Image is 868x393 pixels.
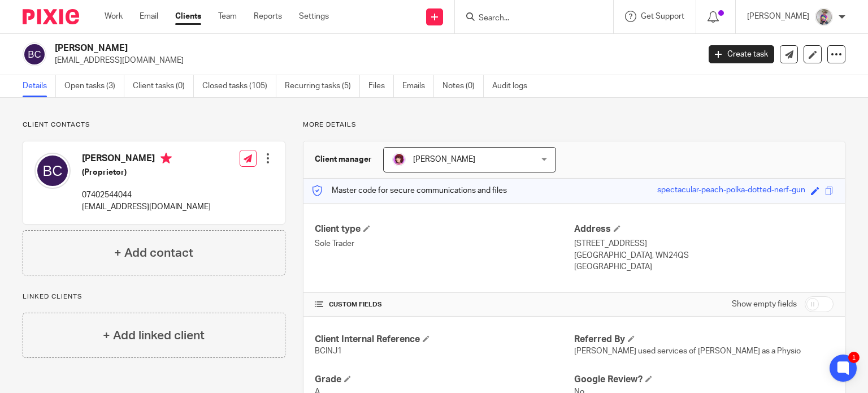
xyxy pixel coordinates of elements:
[82,167,211,178] h5: (Proprietor)
[23,9,79,24] img: Pixie
[133,75,194,97] a: Client tasks (0)
[732,299,797,310] label: Show empty fields
[103,327,205,344] h4: + Add linked client
[105,11,123,22] a: Work
[34,153,71,189] img: svg%3E
[657,184,805,197] div: spectacular-peach-polka-dotted-nerf-gun
[492,75,536,97] a: Audit logs
[160,153,172,164] i: Primary
[815,8,833,26] img: DBTieDye.jpg
[23,42,46,66] img: svg%3E
[574,238,834,249] p: [STREET_ADDRESS]
[478,14,579,24] input: Search
[848,352,860,363] div: 1
[175,11,201,22] a: Clients
[442,75,484,97] a: Notes (0)
[55,42,565,54] h2: [PERSON_NAME]
[23,75,56,97] a: Details
[82,153,211,167] h4: [PERSON_NAME]
[402,75,434,97] a: Emails
[315,347,342,355] span: BCINJ1
[413,156,475,163] span: [PERSON_NAME]
[392,153,406,166] img: Emma%20M%20Purple.png
[23,120,285,129] p: Client contacts
[574,261,834,273] p: [GEOGRAPHIC_DATA]
[574,250,834,261] p: [GEOGRAPHIC_DATA], WN24QS
[368,75,394,97] a: Files
[299,11,329,22] a: Settings
[574,334,834,346] h4: Referred By
[202,75,276,97] a: Closed tasks (105)
[82,201,211,213] p: [EMAIL_ADDRESS][DOMAIN_NAME]
[303,120,845,129] p: More details
[55,55,692,66] p: [EMAIL_ADDRESS][DOMAIN_NAME]
[315,300,574,309] h4: CUSTOM FIELDS
[254,11,282,22] a: Reports
[574,374,834,386] h4: Google Review?
[114,244,193,262] h4: + Add contact
[64,75,124,97] a: Open tasks (3)
[709,45,774,63] a: Create task
[312,185,507,196] p: Master code for secure communications and files
[747,11,809,22] p: [PERSON_NAME]
[574,223,834,235] h4: Address
[285,75,360,97] a: Recurring tasks (5)
[82,189,211,201] p: 07402544044
[315,334,574,346] h4: Client Internal Reference
[315,238,574,249] p: Sole Trader
[23,292,285,301] p: Linked clients
[574,347,801,355] span: [PERSON_NAME] used services of [PERSON_NAME] as a Physio
[315,154,372,165] h3: Client manager
[315,223,574,235] h4: Client type
[641,12,684,20] span: Get Support
[315,374,574,386] h4: Grade
[140,11,158,22] a: Email
[218,11,237,22] a: Team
